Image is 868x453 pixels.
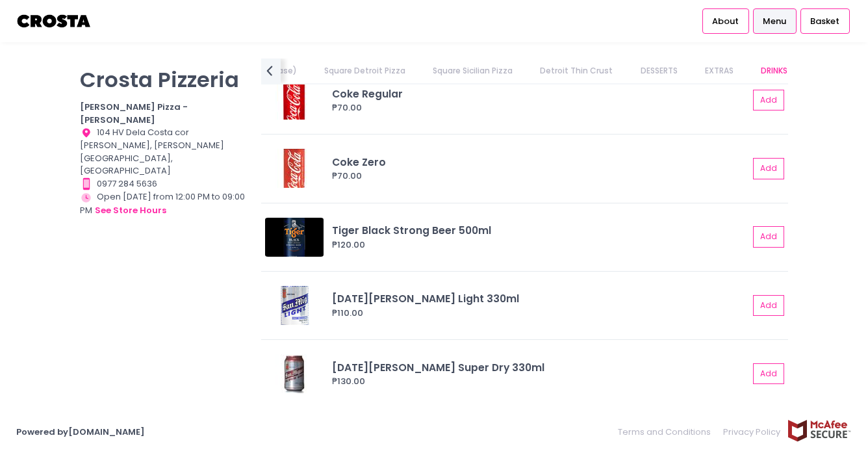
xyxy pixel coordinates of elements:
div: ₱120.00 [332,239,748,252]
a: DRINKS [748,58,800,83]
b: [PERSON_NAME] Pizza - [PERSON_NAME] [80,101,188,126]
div: ₱70.00 [332,101,748,114]
a: DESSERTS [628,58,690,83]
a: Detroit Thin Crust [528,58,626,83]
a: Terms and Conditions [618,419,717,445]
button: Add [753,90,784,111]
a: Powered by[DOMAIN_NAME] [16,426,145,438]
div: Coke Zero [332,155,748,170]
button: Add [753,158,784,179]
div: [DATE][PERSON_NAME] Light 330ml [332,291,748,306]
button: Add [753,363,784,385]
span: About [712,15,739,28]
img: logo [16,10,92,32]
img: Tiger Black Strong Beer 500ml [265,218,324,257]
div: ₱110.00 [332,307,748,320]
div: 0977 284 5636 [80,177,245,190]
img: Coke Regular [265,81,324,120]
div: Tiger Black Strong Beer 500ml [332,223,748,238]
img: San Miguel Light 330ml [265,286,324,325]
img: San Miguel Super Dry 330ml [265,354,324,393]
div: Open [DATE] from 12:00 PM to 09:00 PM [80,190,245,218]
a: About [702,8,749,33]
button: Add [753,226,784,248]
a: EXTRAS [692,58,746,83]
div: ₱130.00 [332,375,748,388]
div: Coke Regular [332,86,748,101]
div: 104 HV Dela Costa cor [PERSON_NAME], [PERSON_NAME][GEOGRAPHIC_DATA], [GEOGRAPHIC_DATA] [80,126,245,177]
button: see store hours [94,203,167,218]
div: ₱70.00 [332,170,748,183]
a: Square Sicilian Pizza [420,58,526,83]
a: Menu [753,8,797,33]
span: Basket [810,15,839,28]
img: mcafee-secure [787,419,852,442]
a: Square Detroit Pizza [311,58,418,83]
span: Menu [763,15,786,28]
div: [DATE][PERSON_NAME] Super Dry 330ml [332,360,748,375]
p: Crosta Pizzeria [80,67,245,92]
a: Privacy Policy [717,419,787,445]
img: Coke Zero [265,149,324,188]
button: Add [753,295,784,317]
